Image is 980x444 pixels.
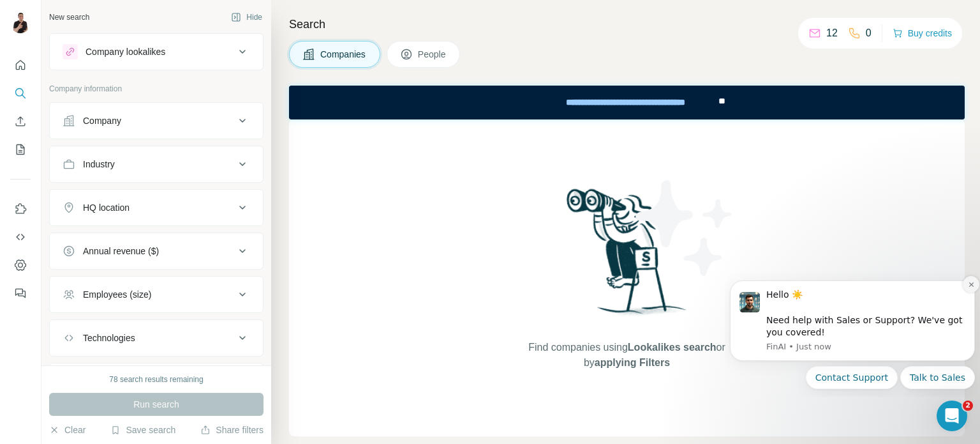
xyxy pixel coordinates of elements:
span: People [418,48,447,61]
div: Company lookalikes [85,45,165,58]
button: Buy credits [893,24,952,42]
button: Feedback [10,282,31,305]
h4: Search [289,15,965,33]
button: Employees (size) [50,279,263,310]
img: Surfe Illustration - Woman searching with binoculars [561,185,694,328]
button: Quick start [10,54,31,77]
div: 78 search results remaining [109,374,203,385]
p: 12 [826,26,838,41]
button: Company [50,105,263,136]
button: Dashboard [10,254,31,277]
span: Find companies using or by [524,340,729,371]
img: Surfe Illustration - Stars [627,171,742,286]
button: My lists [10,138,31,161]
button: Annual revenue ($) [50,236,263,266]
button: Industry [50,149,263,180]
div: New search [49,11,89,23]
p: Company information [49,83,264,95]
button: Share filters [200,424,264,436]
div: Company [83,114,121,127]
div: HQ location [83,201,130,214]
p: 0 [866,26,872,41]
button: Technologies [50,323,263,353]
span: Companies [320,48,367,61]
span: Lookalikes search [628,342,716,353]
button: Clear [49,424,85,436]
div: Technologies [83,332,135,344]
button: Search [10,82,31,105]
span: 2 [963,401,973,411]
button: HQ location [50,192,263,223]
button: Save search [110,424,175,436]
img: Avatar [10,13,31,33]
button: Use Surfe API [10,226,31,249]
div: Employees (size) [83,288,151,301]
iframe: Intercom live chat [937,401,967,431]
iframe: Banner [289,86,965,119]
button: Enrich CSV [10,110,31,133]
button: Hide [222,8,271,27]
div: Industry [83,158,115,171]
iframe: Intercom notifications message [725,270,980,397]
div: Annual revenue ($) [83,245,159,257]
button: Use Surfe on LinkedIn [10,197,31,220]
button: Company lookalikes [50,36,263,67]
span: applying Filters [595,357,670,368]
